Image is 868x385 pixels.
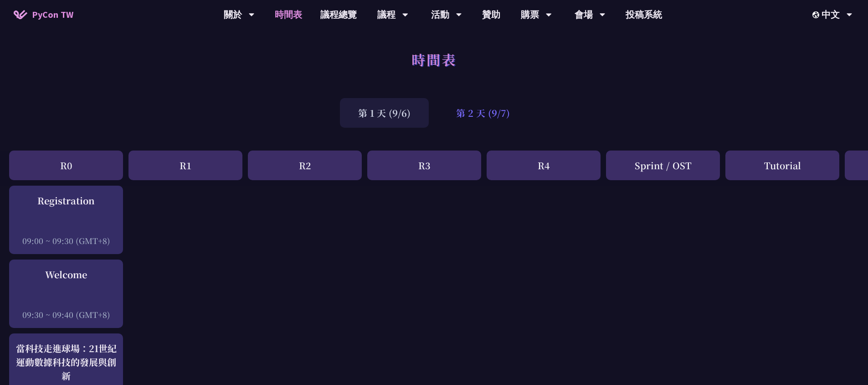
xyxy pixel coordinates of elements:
[411,46,457,73] h1: 時間表
[725,151,839,180] div: Tutorial
[14,309,118,320] div: 09:30 ~ 09:40 (GMT+8)
[128,151,242,180] div: R1
[14,268,118,281] div: Welcome
[487,151,601,180] div: R4
[438,98,528,128] div: 第 2 天 (9/7)
[14,10,27,19] img: Home icon of PyCon TW 2025
[32,8,73,21] span: PyCon TW
[367,151,481,180] div: R3
[9,151,123,180] div: R0
[14,342,118,383] div: 當科技走進球場：21世紀運動數據科技的發展與創新
[812,11,822,18] img: Locale Icon
[5,3,82,26] a: PyCon TW
[340,98,429,128] div: 第 1 天 (9/6)
[14,194,118,208] div: Registration
[14,235,118,246] div: 09:00 ~ 09:30 (GMT+8)
[248,151,362,180] div: R2
[606,151,720,180] div: Sprint / OST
